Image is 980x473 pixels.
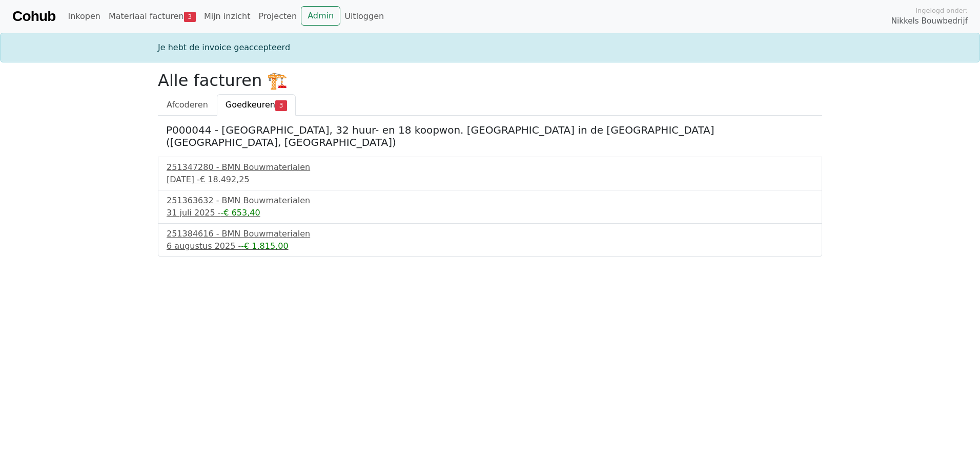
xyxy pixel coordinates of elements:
span: € 18.492,25 [200,175,250,184]
h5: P000044 - [GEOGRAPHIC_DATA], 32 huur- en 18 koopwon. [GEOGRAPHIC_DATA] in de [GEOGRAPHIC_DATA] ([... [166,124,814,148]
span: 3 [275,100,287,111]
a: 251384616 - BMN Bouwmaterialen6 augustus 2025 --€ 1.815,00 [167,228,813,252]
a: Projecten [254,6,301,27]
h2: Alle facturen 🏗️ [158,71,822,90]
div: 251384616 - BMN Bouwmaterialen [167,228,813,240]
a: Admin [301,6,340,26]
div: 251363632 - BMN Bouwmaterialen [167,195,813,207]
div: 31 juli 2025 - [167,207,813,219]
span: -€ 1.815,00 [241,241,288,251]
a: Cohub [12,4,55,29]
div: 251347280 - BMN Bouwmaterialen [167,161,813,174]
a: Mijn inzicht [200,6,255,27]
a: Goedkeuren3 [217,94,296,116]
div: Je hebt de invoice geaccepteerd [152,41,828,54]
div: 6 augustus 2025 - [167,240,813,252]
a: Inkopen [64,6,104,27]
a: 251347280 - BMN Bouwmaterialen[DATE] -€ 18.492,25 [167,161,813,186]
a: Afcoderen [158,94,217,116]
div: [DATE] - [167,174,813,186]
a: Uitloggen [340,6,388,27]
span: -€ 653,40 [221,208,260,218]
a: 251363632 - BMN Bouwmaterialen31 juli 2025 --€ 653,40 [167,195,813,219]
span: 3 [184,12,196,22]
a: Materiaal facturen3 [105,6,200,27]
span: Afcoderen [167,100,208,110]
span: Nikkels Bouwbedrijf [891,15,968,27]
span: Ingelogd onder: [915,6,968,15]
span: Goedkeuren [226,100,275,110]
